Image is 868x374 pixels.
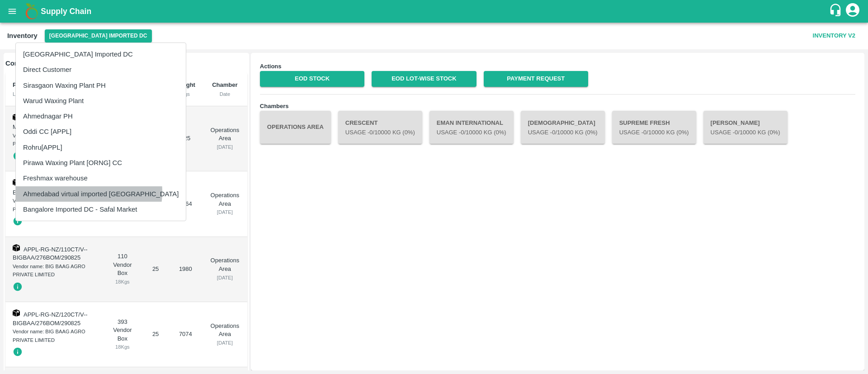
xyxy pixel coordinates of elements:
li: Warud Waxing Plant [16,93,186,109]
li: Ahmednagar PH [16,109,186,124]
li: Pirawa Waxing Plant [ORNG] CC [16,155,186,170]
li: Bangalore Imported DC - Safal Market [16,202,186,217]
li: Oddi CC [APPL] [16,124,186,139]
li: Freshmax warehouse [16,170,186,186]
li: [GEOGRAPHIC_DATA] Imported DC [16,47,186,62]
li: Ahmedabad virtual imported [GEOGRAPHIC_DATA] [16,186,186,202]
li: Sirasgaon Waxing Plant PH [16,78,186,93]
li: Rohru[APPL] [16,140,186,155]
li: Direct Customer [16,62,186,77]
